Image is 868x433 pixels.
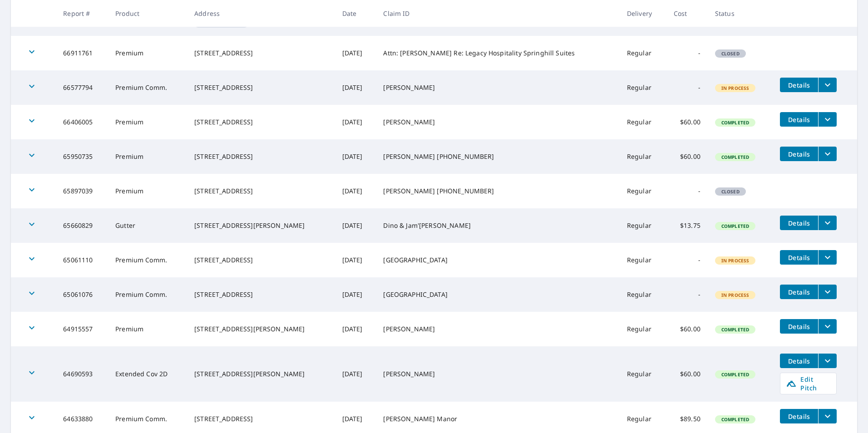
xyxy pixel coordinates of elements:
[335,346,376,402] td: [DATE]
[376,208,620,243] td: Dino & Jam'[PERSON_NAME]
[666,174,708,208] td: -
[108,208,187,243] td: Gutter
[56,105,108,139] td: 66406005
[818,112,837,127] button: filesDropdownBtn-66406005
[785,322,813,331] span: Details
[376,36,620,70] td: Attn: [PERSON_NAME] Re: Legacy Hospitality Springhill Suites
[376,105,620,139] td: [PERSON_NAME]
[108,105,187,139] td: Premium
[108,277,187,312] td: Premium Comm.
[376,139,620,174] td: [PERSON_NAME] [PHONE_NUMBER]
[666,139,708,174] td: $60.00
[780,250,818,265] button: detailsBtn-65061110
[666,208,708,243] td: $13.75
[620,174,666,208] td: Regular
[785,115,813,124] span: Details
[716,188,745,195] span: Closed
[716,257,755,264] span: In Process
[335,312,376,346] td: [DATE]
[785,253,813,262] span: Details
[780,319,818,334] button: detailsBtn-64915557
[108,36,187,70] td: Premium
[194,118,327,127] div: [STREET_ADDRESS]
[666,346,708,402] td: $60.00
[785,288,813,296] span: Details
[56,208,108,243] td: 65660829
[335,243,376,277] td: [DATE]
[108,346,187,402] td: Extended Cov 2D
[666,312,708,346] td: $60.00
[56,277,108,312] td: 65061076
[108,139,187,174] td: Premium
[335,105,376,139] td: [DATE]
[666,36,708,70] td: -
[56,174,108,208] td: 65897039
[56,139,108,174] td: 65950735
[194,369,327,379] div: [STREET_ADDRESS][PERSON_NAME]
[780,216,818,230] button: detailsBtn-65660829
[376,243,620,277] td: [GEOGRAPHIC_DATA]
[666,105,708,139] td: $60.00
[780,285,818,299] button: detailsBtn-65061076
[780,409,818,423] button: detailsBtn-64633880
[666,243,708,277] td: -
[716,154,755,160] span: Completed
[620,277,666,312] td: Regular
[716,85,755,91] span: In Process
[666,277,708,312] td: -
[818,216,837,230] button: filesDropdownBtn-65660829
[108,70,187,105] td: Premium Comm.
[785,150,813,158] span: Details
[376,277,620,312] td: [GEOGRAPHIC_DATA]
[785,412,813,421] span: Details
[56,36,108,70] td: 66911761
[818,147,837,161] button: filesDropdownBtn-65950735
[335,36,376,70] td: [DATE]
[620,243,666,277] td: Regular
[780,147,818,161] button: detailsBtn-65950735
[716,50,745,57] span: Closed
[108,243,187,277] td: Premium Comm.
[194,152,327,161] div: [STREET_ADDRESS]
[780,373,837,394] a: Edit Pitch
[194,290,327,299] div: [STREET_ADDRESS]
[376,70,620,105] td: [PERSON_NAME]
[780,112,818,127] button: detailsBtn-66406005
[108,312,187,346] td: Premium
[194,414,327,423] div: [STREET_ADDRESS]
[194,325,327,334] div: [STREET_ADDRESS][PERSON_NAME]
[56,70,108,105] td: 66577794
[620,312,666,346] td: Regular
[620,105,666,139] td: Regular
[56,312,108,346] td: 64915557
[620,346,666,402] td: Regular
[818,78,837,92] button: filesDropdownBtn-66577794
[376,312,620,346] td: [PERSON_NAME]
[335,277,376,312] td: [DATE]
[786,375,831,392] span: Edit Pitch
[620,36,666,70] td: Regular
[716,223,755,229] span: Completed
[716,371,755,378] span: Completed
[335,70,376,105] td: [DATE]
[780,354,818,368] button: detailsBtn-64690593
[620,139,666,174] td: Regular
[716,292,755,298] span: In Process
[785,219,813,227] span: Details
[56,346,108,402] td: 64690593
[335,139,376,174] td: [DATE]
[194,49,327,58] div: [STREET_ADDRESS]
[785,357,813,365] span: Details
[818,409,837,423] button: filesDropdownBtn-64633880
[194,83,327,92] div: [STREET_ADDRESS]
[194,256,327,265] div: [STREET_ADDRESS]
[666,70,708,105] td: -
[335,208,376,243] td: [DATE]
[785,81,813,89] span: Details
[194,221,327,230] div: [STREET_ADDRESS][PERSON_NAME]
[818,250,837,265] button: filesDropdownBtn-65061110
[620,70,666,105] td: Regular
[620,208,666,243] td: Regular
[780,78,818,92] button: detailsBtn-66577794
[818,285,837,299] button: filesDropdownBtn-65061076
